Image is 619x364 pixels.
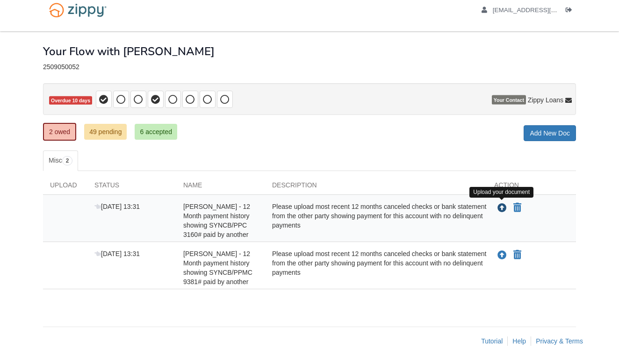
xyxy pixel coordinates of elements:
[265,249,487,286] div: Please upload most recent 12 months canceled checks or bank statement from the other party showin...
[524,125,576,141] a: Add New Doc
[528,95,563,105] span: Zippy Loans
[135,124,177,140] a: 6 accepted
[566,7,576,16] a: Log out
[43,45,215,57] h1: Your Flow with [PERSON_NAME]
[84,124,127,140] a: 49 pending
[536,337,583,345] a: Privacy & Terms
[265,202,487,239] div: Please upload most recent 12 months canceled checks or bank statement from the other party showin...
[43,63,576,71] div: 2509050052
[87,180,176,194] div: Status
[497,202,508,214] button: Upload Krystal Pittman - 12 Month payment history showing SYNCB/PPC 3160# paid by another
[94,250,140,257] span: [DATE] 13:31
[49,96,92,105] span: Overdue 10 days
[481,337,503,345] a: Tutorial
[512,202,522,214] button: Declare Krystal Pittman - 12 Month payment history showing SYNCB/PPC 3160# paid by another not ap...
[482,7,600,16] a: edit profile
[512,250,522,261] button: Declare Krystal Pittman - 12 Month payment history showing SYNCB/PPMC 9381# paid by another not a...
[62,156,73,165] span: 2
[43,150,78,171] a: Misc
[492,95,526,105] span: Your Contact
[265,180,487,194] div: Description
[469,187,533,198] div: Upload your document
[176,180,265,194] div: Name
[497,249,508,261] button: Upload Krystal Pittman - 12 Month payment history showing SYNCB/PPMC 9381# paid by another
[183,250,252,285] span: [PERSON_NAME] - 12 Month payment history showing SYNCB/PPMC 9381# paid by another
[487,180,576,194] div: Action
[512,337,526,345] a: Help
[94,203,140,210] span: [DATE] 13:31
[183,203,250,238] span: [PERSON_NAME] - 12 Month payment history showing SYNCB/PPC 3160# paid by another
[493,7,600,14] span: webbk@outlook.com
[43,123,76,141] a: 2 owed
[43,180,87,194] div: Upload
